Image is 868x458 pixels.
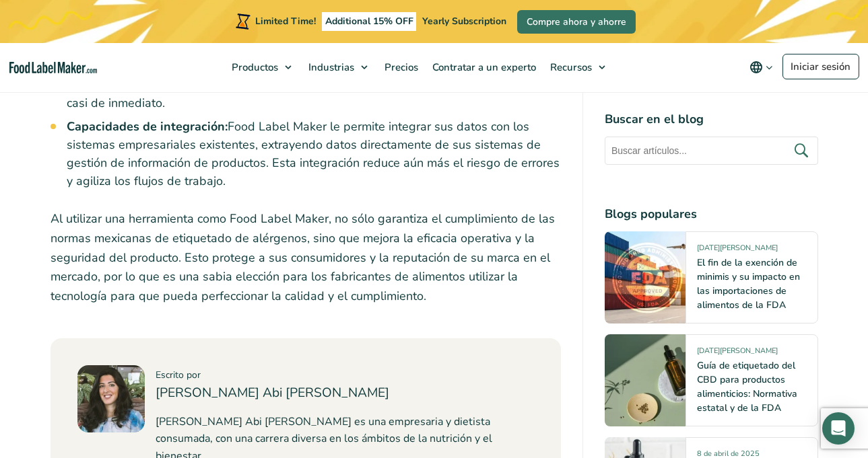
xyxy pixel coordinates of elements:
[697,359,797,414] a: Guía de etiquetado del CBD para productos alimenticios: Normativa estatal y de la FDA
[304,61,356,74] span: Industrias
[67,118,228,135] strong: Capacidades de integración:
[782,54,859,79] a: Iniciar sesión
[426,43,540,91] a: Contratar a un experto
[322,12,417,31] span: Additional 15% OFF
[380,61,420,74] span: Precios
[422,15,506,28] span: Yearly Subscription
[697,346,778,361] span: [DATE][PERSON_NAME]
[546,61,593,74] span: Recursos
[67,118,561,190] li: Food Label Maker le permite integrar sus datos con los sistemas empresariales existentes, extraye...
[605,137,818,165] input: Buscar artículos...
[225,43,298,91] a: Productos
[77,365,145,432] img: Maria Abi Hanna - Etiquetadora de alimentos
[605,205,818,223] h4: Blogs populares
[822,412,855,445] div: Open Intercom Messenger
[697,243,778,258] span: [DATE][PERSON_NAME]
[156,383,534,403] h4: [PERSON_NAME] Abi [PERSON_NAME]
[428,61,537,74] span: Contratar a un experto
[378,43,422,91] a: Precios
[543,43,612,91] a: Recursos
[228,61,279,74] span: Productos
[51,209,561,306] p: Al utilizar una herramienta como Food Label Maker, no sólo garantiza el cumplimiento de las norma...
[302,43,374,91] a: Industrias
[255,15,316,28] span: Limited Time!
[156,369,201,381] span: Escrito por
[517,10,636,34] a: Compre ahora y ahorre
[697,256,800,311] a: El fin de la exención de minimis y su impacto en las importaciones de alimentos de la FDA
[605,110,818,128] h4: Buscar en el blog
